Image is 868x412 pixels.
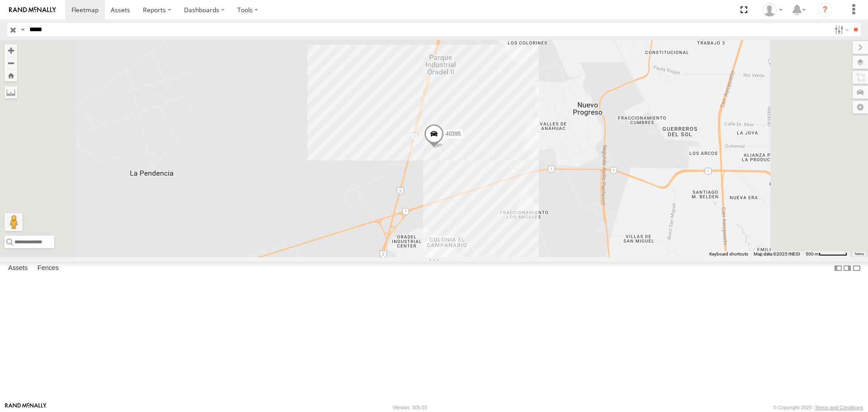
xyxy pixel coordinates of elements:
button: Map Scale: 500 m per 59 pixels [803,251,850,257]
div: Version: 305.03 [393,405,427,410]
span: Map data ©2025 INEGI [754,251,800,256]
a: Terms [854,252,864,256]
label: Dock Summary Table to the Left [834,262,843,275]
button: Zoom out [5,57,17,69]
i: ? [818,3,832,17]
div: © Copyright 2025 - [773,405,863,410]
button: Zoom in [5,44,17,57]
button: Keyboard shortcuts [709,251,748,257]
label: Fences [33,262,63,275]
label: Map Settings [853,101,868,114]
label: Assets [4,262,32,275]
button: Zoom Home [5,69,17,81]
label: Search Query [19,23,26,36]
a: Terms and Conditions [815,405,863,410]
img: rand-logo.svg [9,7,56,13]
label: Search Filter Options [831,23,850,36]
label: Measure [5,86,17,99]
button: Drag Pegman onto the map to open Street View [5,213,23,231]
span: 40395 [446,131,461,137]
a: Visit our Website [5,403,47,412]
div: Caseta Laredo TX [759,3,786,17]
label: Dock Summary Table to the Right [843,262,852,275]
span: 500 m [806,251,819,256]
label: Hide Summary Table [852,262,861,275]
